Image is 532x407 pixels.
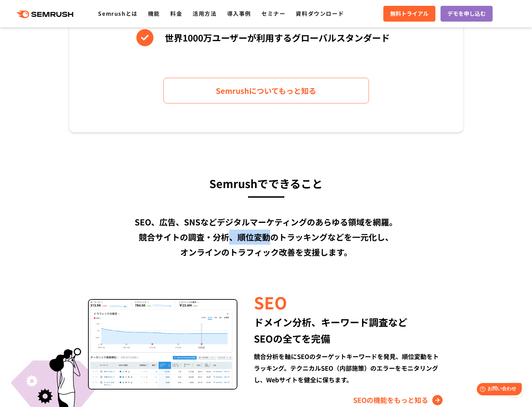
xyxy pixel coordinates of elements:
a: 機能 [148,9,160,17]
a: 活用方法 [193,9,216,17]
h3: Semrushでできること [69,174,463,193]
div: ドメイン分析、キーワード調査など SEOの全てを完備 [254,314,444,347]
a: 資料ダウンロード [296,9,344,17]
span: デモを申し込む [447,9,486,18]
a: Semrushとは [98,9,137,17]
div: 競合分析を軸にSEOのターゲットキーワードを発見、順位変動をトラッキング。テクニカルSEO（内部施策）のエラーをモニタリングし、Webサイトを健全に保ちます。 [254,350,444,385]
a: Semrushについてもっと知る [163,78,369,103]
iframe: Help widget launcher [471,380,524,399]
a: 無料トライアル [383,6,435,22]
li: 世界1000万ユーザーが利用するグローバルスタンダード [136,29,396,46]
span: 無料トライアル [390,9,429,18]
a: SEOの機能をもっと知る [353,395,444,406]
div: SEO [254,291,444,314]
div: SEO、広告、SNSなどデジタルマーケティングのあらゆる領域を網羅。 競合サイトの調査・分析、順位変動のトラッキングなどを一元化し、 オンラインのトラフィック改善を支援します。 [69,214,463,260]
span: Semrushについてもっと知る [216,85,316,97]
a: 料金 [170,9,182,17]
a: デモを申し込む [441,6,493,22]
a: 導入事例 [227,9,251,17]
a: セミナー [261,9,285,17]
